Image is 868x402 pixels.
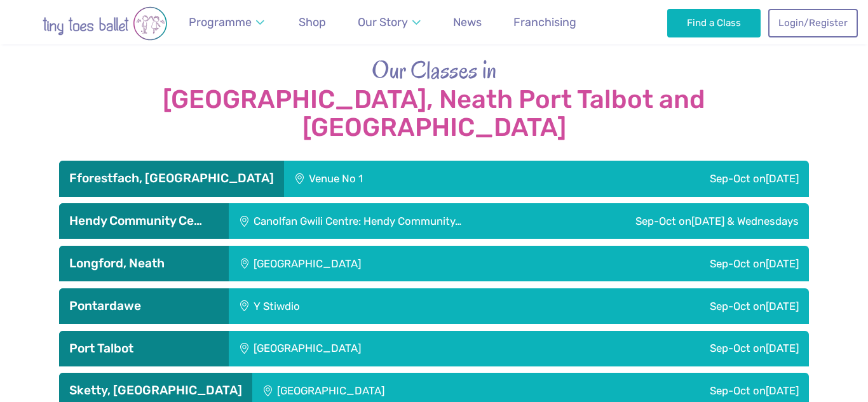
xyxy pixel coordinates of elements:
span: [DATE] [766,172,799,185]
div: Sep-Oct on [476,288,809,324]
h3: Port Talbot [69,341,219,356]
a: News [447,8,487,37]
h3: Fforestfach, [GEOGRAPHIC_DATA] [69,171,274,186]
h3: Pontardawe [69,298,219,314]
div: Canolfan Gwili Centre: Hendy Community… [229,203,559,239]
h3: Sketty, [GEOGRAPHIC_DATA] [69,383,242,398]
div: [GEOGRAPHIC_DATA] [229,246,557,281]
a: Login/Register [768,9,857,37]
strong: [GEOGRAPHIC_DATA], Neath Port Talbot and [GEOGRAPHIC_DATA] [59,86,809,142]
h3: Longford, Neath [69,256,219,271]
h3: Hendy Community Ce… [69,213,219,229]
div: Y Stiwdio [229,288,476,324]
span: Our Story [358,15,408,29]
span: Franchising [513,15,576,29]
span: Shop [299,15,326,29]
a: Shop [293,8,332,37]
a: Programme [183,8,271,37]
div: Sep-Oct on [559,203,809,239]
span: [DATE] & Wednesdays [691,215,799,227]
span: Our Classes in [372,53,497,86]
span: [DATE] [766,300,799,312]
a: Find a Class [667,9,761,37]
a: Franchising [508,8,582,37]
a: Our Story [352,8,427,37]
div: Sep-Oct on [519,161,809,196]
span: [DATE] [766,257,799,270]
div: Sep-Oct on [557,246,809,281]
div: [GEOGRAPHIC_DATA] [229,331,557,366]
span: Programme [189,15,252,29]
span: [DATE] [766,342,799,354]
span: News [453,15,482,29]
div: Sep-Oct on [557,331,809,366]
img: tiny toes ballet [16,6,194,41]
span: [DATE] [766,384,799,397]
div: Venue No 1 [284,161,519,196]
